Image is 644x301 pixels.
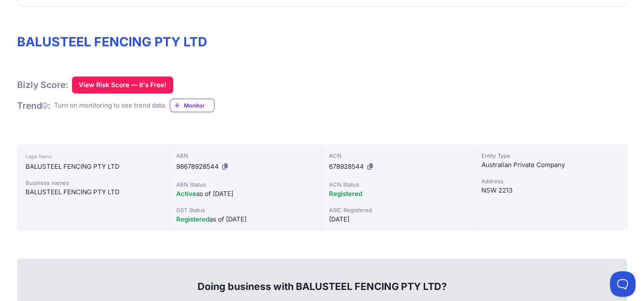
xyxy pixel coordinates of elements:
div: BALUSTEEL FENCING PTY LTD [26,162,160,172]
span: 98678928544 [176,162,219,170]
h1: BALUSTEEL FENCING PTY LTD [17,34,627,49]
h1: Bizly Score: [17,79,69,91]
div: Address [481,177,620,185]
div: Australian Private Company [481,160,620,170]
div: NSW 2213 [481,185,620,196]
div: Business names [26,179,160,187]
button: View Risk Score — It's Free! [72,77,173,94]
div: Legal Name [26,151,160,162]
div: Entity Type [481,151,620,160]
div: ACN [329,151,467,160]
div: Doing business with BALUSTEEL FENCING PTY LTD? [26,266,618,293]
span: Registered [329,190,362,198]
div: ABN [176,151,315,160]
div: as of [DATE] [176,189,315,199]
div: GST Status [176,206,315,214]
div: ACN Status [329,180,467,189]
span: Monitor [184,101,214,110]
iframe: Toggle Customer Support [610,271,635,297]
div: Turn on monitoring to see trend data. [54,101,166,111]
div: as of [DATE] [176,214,315,224]
div: ABN Status [176,180,315,189]
a: Monitor [170,99,215,112]
span: Registered [176,215,209,223]
h1: Trend : [17,100,51,111]
div: ASIC Registered [329,206,467,214]
div: [DATE] [329,214,467,224]
div: BALUSTEEL FENCING PTY LTD [26,187,160,197]
span: 678928544 [329,162,364,170]
span: Active [176,190,196,198]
